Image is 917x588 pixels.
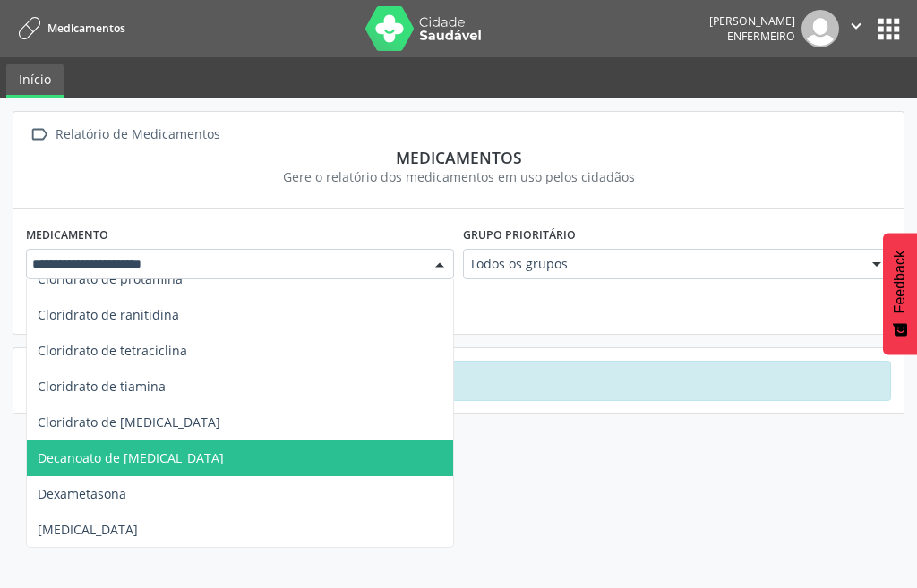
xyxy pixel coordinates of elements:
div: Medicamentos [26,148,891,167]
div: Relatório de Medicamentos [52,122,223,148]
img: img [801,10,839,47]
i:  [846,16,866,36]
span: Todos os grupos [469,255,854,273]
button: apps [873,13,904,45]
span: Cloridrato de tiamina [38,378,166,395]
a: Medicamentos [13,13,125,43]
button: Feedback - Mostrar pesquisa [883,233,917,354]
a: Início [6,64,64,98]
span: Decanoato de [MEDICAL_DATA] [38,449,224,466]
div: Gere o relatório dos medicamentos em uso pelos cidadãos [26,167,891,186]
span: [MEDICAL_DATA] [38,521,138,538]
span: Cloridrato de protamina [38,270,183,287]
i:  [26,122,52,148]
span: Cloridrato de ranitidina [38,306,179,323]
label: Grupo prioritário [463,221,576,249]
span: Enfermeiro [727,29,795,44]
span: Cloridrato de [MEDICAL_DATA] [38,413,220,430]
span: Cloridrato de tetraciclina [38,342,187,359]
button:  [839,10,873,47]
span: Dexametasona [38,485,126,502]
a:  Relatório de Medicamentos [26,122,223,148]
div: [PERSON_NAME] [709,13,795,29]
span: Medicamentos [47,21,125,36]
span: Feedback [892,251,908,313]
label: Medicamento [26,221,108,249]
